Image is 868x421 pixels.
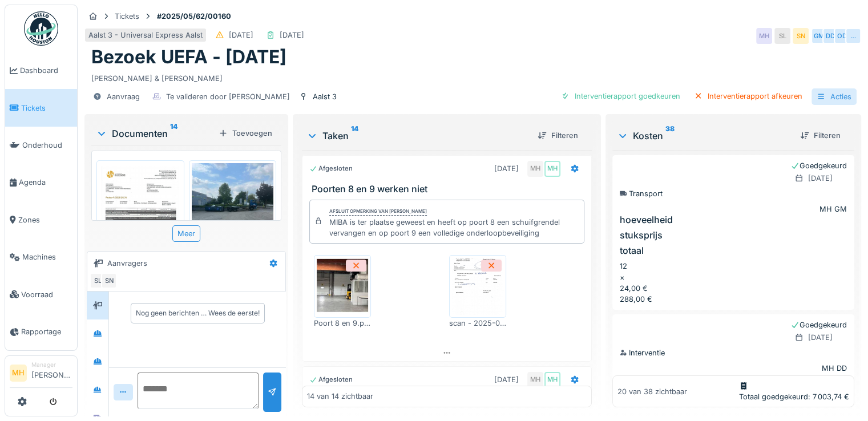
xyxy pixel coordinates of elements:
[31,361,72,369] div: Manager
[229,30,253,41] div: [DATE]
[107,91,140,102] div: Aanvraag
[834,204,847,214] div: GM
[819,204,832,214] div: MH
[834,28,850,44] div: OD
[22,140,72,151] span: Onderhoud
[307,391,373,402] div: 14 van 14 zichtbaar
[314,318,371,329] div: Poort 8 en 9.png
[10,365,27,382] li: MH
[10,361,72,388] a: MH Manager[PERSON_NAME]
[617,129,791,143] div: Kosten
[544,161,560,177] div: MH
[192,163,274,272] img: 7epwfdc7xl4zy4oxcp9zfo8ifimf
[5,52,77,89] a: Dashboard
[689,88,807,104] div: Interventierapport afkeuren
[5,201,77,238] a: Zones
[31,361,72,385] li: [PERSON_NAME]
[99,163,181,279] img: e1cvpl37lafp29s7h8q5smv1ps1q
[494,163,519,174] div: [DATE]
[306,129,528,143] div: Taken
[790,160,847,171] div: Goedgekeurd
[620,261,847,272] div: 12
[774,28,790,44] div: SL
[21,103,72,114] span: Tickets
[136,308,260,318] div: Nog geen berichten … Wees de eerste!
[620,245,847,256] h6: totaal
[351,129,358,143] sup: 14
[739,391,849,402] div: Totaal goedgekeurd: 7 003,74 €
[845,28,861,44] div: …
[790,319,847,330] div: Goedgekeurd
[18,214,72,225] span: Zones
[620,347,847,358] div: Interventie
[5,276,77,313] a: Voorraad
[313,91,337,102] div: Aalst 3
[24,11,58,46] img: Badge_color-CXgf-gQk.svg
[5,127,77,164] a: Onderhoud
[115,11,139,22] div: Tickets
[793,28,809,44] div: SN
[90,273,106,289] div: SL
[449,318,506,329] div: scan - 2025-05-21T094507.463.pdf
[620,188,847,199] div: Transport
[88,30,203,41] div: Aalst 3 - Universal Express Aalst
[170,127,177,140] sup: 14
[494,374,519,385] div: [DATE]
[21,326,72,337] span: Rapportage
[811,28,827,44] div: GM
[309,375,353,384] div: Afgesloten
[796,128,845,143] div: Filteren
[808,173,833,184] div: [DATE]
[808,332,833,343] div: [DATE]
[96,127,214,140] div: Documenten
[527,161,543,177] div: MH
[620,272,847,283] div: ×
[533,128,583,143] div: Filteren
[152,11,236,22] strong: #2025/05/62/00160
[312,184,587,195] h3: Poorten 8 en 9 werken niet
[822,28,838,44] div: DD
[329,208,427,216] div: Afsluit opmerking van [PERSON_NAME]
[452,258,503,315] img: q9vcq9i4oh7ciz2j18ywml4ge20l
[101,273,117,289] div: SN
[21,289,72,300] span: Voorraad
[544,372,560,388] div: MH
[527,372,543,388] div: MH
[91,46,286,68] h1: Bezoek UEFA - [DATE]
[280,30,304,41] div: [DATE]
[822,363,834,374] div: MH
[756,28,772,44] div: MH
[166,91,290,102] div: Te valideren door [PERSON_NAME]
[5,313,77,350] a: Rapportage
[172,225,200,242] div: Meer
[309,164,353,173] div: Afgesloten
[5,164,77,201] a: Agenda
[91,68,854,84] div: [PERSON_NAME] & [PERSON_NAME]
[812,88,857,105] div: Acties
[19,177,72,188] span: Agenda
[837,363,847,374] div: DD
[214,126,277,141] div: Toevoegen
[620,214,847,225] h6: hoeveelheid
[329,217,579,238] div: MIBA is ter plaatse geweest en heeft op poort 8 een schuifgrendel vervangen en op poort 9 een vol...
[22,252,72,262] span: Machines
[620,230,847,241] h6: stuksprijs
[665,129,675,143] sup: 38
[617,386,687,396] div: 20 van 38 zichtbaar
[620,294,847,305] div: 288,00 €
[5,89,77,126] a: Tickets
[317,258,368,315] img: 3t3pss2c399sme08xpo39k7yr3mj
[620,374,847,395] div: Uitgraven en plaatsen nieuwe afvoerbuis, dichten sleuf en plaatsen tapbuis
[107,258,147,269] div: Aanvragers
[5,238,77,276] a: Machines
[620,283,847,294] div: 24,00 €
[20,65,72,76] span: Dashboard
[556,88,685,104] div: Interventierapport goedkeuren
